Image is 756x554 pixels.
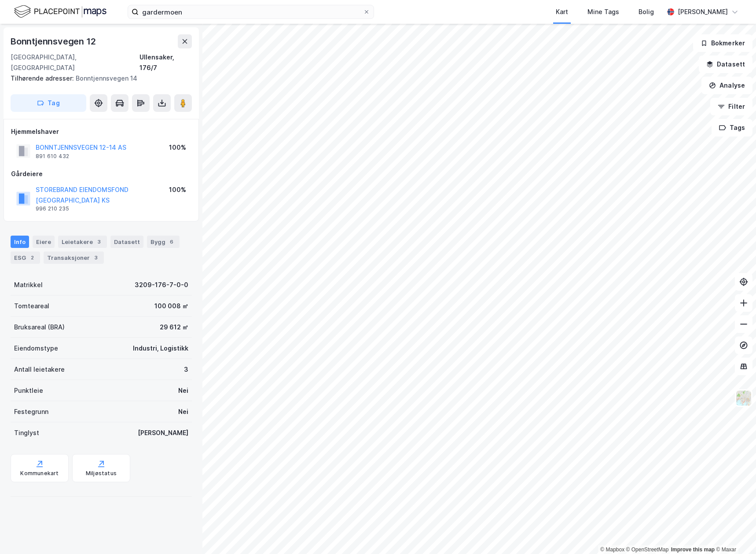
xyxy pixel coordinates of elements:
[135,280,188,290] div: 3209-176-7-0-0
[14,301,49,311] div: Tomteareal
[11,94,86,112] button: Tag
[587,7,619,17] div: Mine Tags
[14,406,48,417] div: Festegrunn
[14,4,106,19] img: logo.f888ab2527a4732fd821a326f86c7f29.svg
[11,236,29,248] div: Info
[110,236,143,248] div: Datasett
[169,185,186,195] div: 100%
[693,34,752,52] button: Bokmerker
[20,470,59,477] div: Kommunekart
[28,253,37,262] div: 2
[138,428,188,438] div: [PERSON_NAME]
[178,406,188,417] div: Nei
[167,237,176,246] div: 6
[14,280,43,290] div: Matrikkel
[11,126,191,137] div: Hjemmelshaver
[86,470,117,477] div: Miljøstatus
[44,251,104,264] div: Transaksjoner
[14,322,65,332] div: Bruksareal (BRA)
[600,547,624,553] a: Mapbox
[58,236,107,248] div: Leietakere
[178,385,188,396] div: Nei
[710,98,752,115] button: Filter
[139,5,363,18] input: Søk på adresse, matrikkel, gårdeiere, leietakere eller personer
[712,512,756,554] iframe: Chat Widget
[139,52,192,73] div: Ullensaker, 176/7
[160,322,188,332] div: 29 612 ㎡
[14,343,58,354] div: Eiendomstype
[699,55,752,73] button: Datasett
[92,253,100,262] div: 3
[735,390,752,406] img: Z
[184,364,188,375] div: 3
[11,73,185,84] div: Bonntjennsvegen 14
[33,236,55,248] div: Eiere
[11,52,139,73] div: [GEOGRAPHIC_DATA], [GEOGRAPHIC_DATA]
[169,142,186,153] div: 100%
[11,74,76,82] span: Tilhørende adresser:
[639,7,654,17] div: Bolig
[14,428,39,438] div: Tinglyst
[14,364,65,375] div: Antall leietakere
[11,34,97,48] div: Bonntjennsvegen 12
[36,153,69,160] div: 891 610 432
[95,237,103,246] div: 3
[556,7,568,17] div: Kart
[671,547,715,553] a: Improve this map
[133,343,188,354] div: Industri, Logistikk
[147,236,180,248] div: Bygg
[626,547,669,553] a: OpenStreetMap
[712,119,752,137] button: Tags
[678,7,728,17] div: [PERSON_NAME]
[11,251,40,264] div: ESG
[36,205,69,212] div: 996 210 235
[14,385,43,396] div: Punktleie
[154,301,188,311] div: 100 008 ㎡
[11,169,191,179] div: Gårdeiere
[701,77,752,94] button: Analyse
